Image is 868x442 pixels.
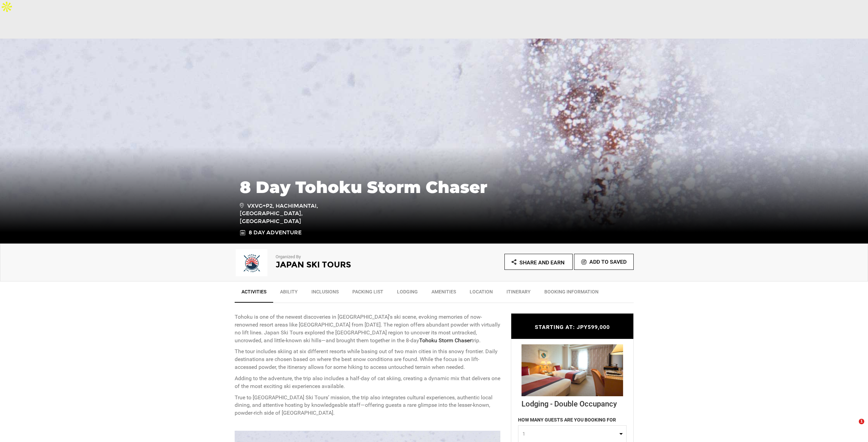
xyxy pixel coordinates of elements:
img: f70ec555913a46bce1748618043a7c2a.png [235,249,269,276]
span: STARTING AT: JPY599,000 [535,324,610,330]
a: Packing List [345,285,390,302]
p: Tohoku is one of the newest discoveries in [GEOGRAPHIC_DATA]'s ski scene, evoking memories of now... [235,313,501,344]
iframe: Intercom live chat [845,419,861,435]
p: True to [GEOGRAPHIC_DATA] Ski Tours’ mission, the trip also integrates cultural experiences, auth... [235,394,501,417]
span: 8 Day Adventure [249,229,301,237]
label: HOW MANY GUESTS ARE YOU BOOKING FOR [518,417,616,426]
a: Itinerary [500,285,538,302]
a: Location [463,285,500,302]
h2: Japan Ski Tours [276,260,415,269]
p: The tour includes skiing at six different resorts while basing out of two main cities in this sno... [235,348,501,371]
a: Inclusions [305,285,345,302]
img: b94d3dee0bcc0154e69e3cc0b0b0eff8.jpg [521,344,623,396]
span: 1 [523,431,618,438]
a: Ability [273,285,305,302]
a: Activities [235,285,273,303]
p: Adding to the adventure, the trip also includes a half-day of cat skiing, creating a dynamic mix ... [235,375,501,390]
a: BOOKING INFORMATION [538,285,605,302]
a: Lodging [390,285,425,302]
strong: Tohoku Storm Chaser [419,337,471,344]
span: 1 [859,419,864,424]
h1: 8 Day Tohoku Storm Chaser [240,178,629,196]
span: Share and Earn [519,259,564,266]
span: Add To Saved [589,259,627,265]
span: VXVG+P2, Hachimantai, [GEOGRAPHIC_DATA], [GEOGRAPHIC_DATA] [240,202,337,226]
a: Amenities [425,285,463,302]
p: Organized By [276,254,415,260]
div: Lodging - Double Occupancy [521,396,623,409]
